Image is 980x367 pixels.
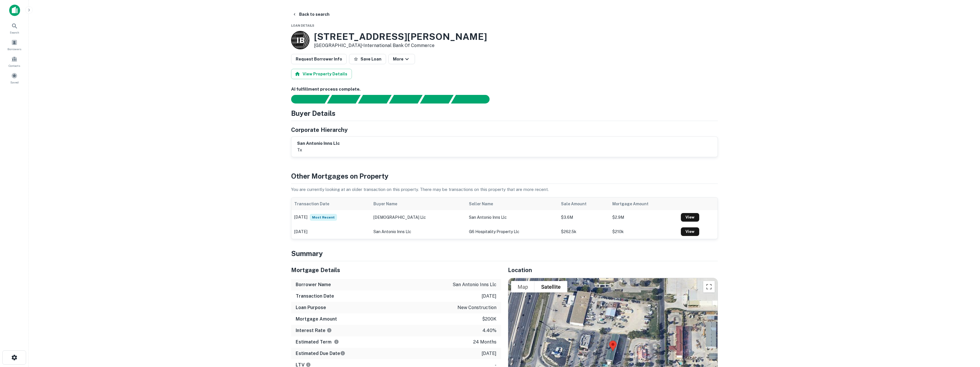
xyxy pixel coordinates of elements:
svg: The interest rates displayed on the website are for informational purposes only and may be report... [327,328,332,333]
td: [DATE] [291,210,371,225]
td: $3.6M [558,210,609,225]
p: san antonio inns llc [453,281,496,288]
p: You are currently looking at an older transaction on this property. There may be transactions on ... [291,186,718,193]
div: Principals found, still searching for contact information. This may take time... [420,95,453,104]
td: san antonio inns llc [371,225,466,239]
th: Transaction Date [291,198,371,210]
span: Loan Details [291,24,314,27]
h3: [STREET_ADDRESS][PERSON_NAME] [314,31,487,42]
img: capitalize-icon.png [9,5,20,16]
span: Search [10,30,19,35]
a: View [681,227,699,236]
h6: san antonio inns llc [297,140,340,147]
h4: Summary [291,248,718,259]
h6: Loan Purpose [296,304,326,311]
h6: Interest Rate [296,327,332,334]
th: Seller Name [466,198,558,210]
h6: Mortgage Amount [296,316,337,323]
div: Your request is received and processing... [327,95,361,104]
td: [DATE] [291,225,371,239]
button: More [388,54,415,64]
p: [GEOGRAPHIC_DATA] • [314,42,487,49]
button: Request Borrower Info [291,54,347,64]
span: Saved [10,80,19,85]
a: I B [291,31,309,49]
a: Saved [2,70,27,86]
div: Principals found, AI now looking for contact information... [389,95,422,104]
span: Contacts [9,63,20,68]
span: Borrowers [7,47,21,51]
p: [DATE] [482,350,496,357]
h6: AI fulfillment process complete. [291,86,718,93]
td: san antonio inns llc [466,210,558,225]
a: View [681,213,699,222]
td: [DEMOGRAPHIC_DATA] llc [371,210,466,225]
a: International Bank Of Commerce [363,43,435,48]
p: 24 months [473,339,496,345]
svg: Estimate is based on a standard schedule for this type of loan. [340,351,345,356]
h6: Estimated Due Date [296,350,345,357]
h6: Estimated Term [296,339,339,345]
h6: Borrower Name [296,281,331,288]
p: tx [297,147,340,153]
td: g6 hospitality property llc [466,225,558,239]
p: 4.40% [482,327,496,334]
div: Documents found, AI parsing details... [358,95,391,104]
button: Show street map [511,281,535,292]
div: AI fulfillment process complete. [451,95,496,104]
h5: Mortgage Details [291,266,501,274]
th: Mortgage Amount [609,198,678,210]
a: Search [2,20,27,36]
th: Sale Amount [558,198,609,210]
div: Sending borrower request to AI... [284,95,327,104]
p: $200k [482,316,496,323]
p: I B [297,35,304,46]
td: $210k [609,225,678,239]
h4: Other Mortgages on Property [291,171,718,181]
td: $262.5k [558,225,609,239]
h5: Corporate Hierarchy [291,126,348,134]
iframe: Chat Widget [951,321,980,349]
p: new construction [457,304,496,311]
button: Save Loan [349,54,386,64]
button: Show satellite imagery [535,281,567,292]
h6: Transaction Date [296,293,334,300]
button: Toggle fullscreen view [703,281,715,292]
a: Borrowers [2,37,27,52]
button: View Property Details [291,69,352,79]
p: [DATE] [482,293,496,300]
h4: Buyer Details [291,108,336,118]
h5: Location [508,266,718,274]
td: $2.9M [609,210,678,225]
a: Contacts [2,54,27,69]
th: Buyer Name [371,198,466,210]
button: Back to search [290,9,332,19]
svg: Term is based on a standard schedule for this type of loan. [334,339,339,344]
span: Most Recent [310,214,337,221]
